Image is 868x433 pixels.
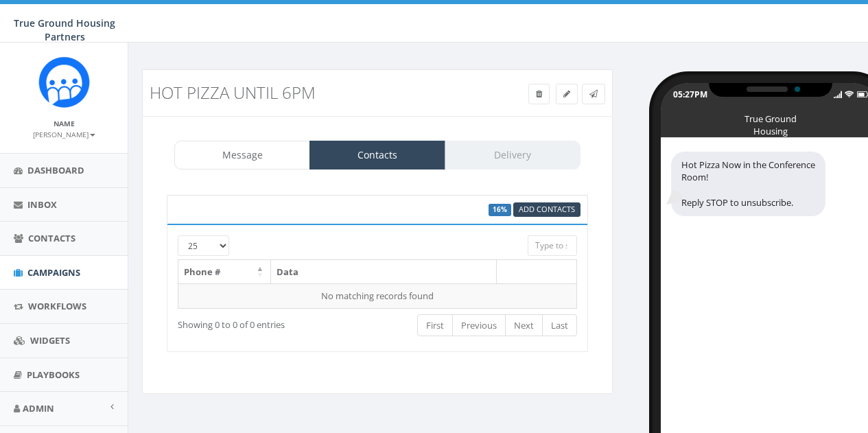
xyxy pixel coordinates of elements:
[27,266,80,279] span: Campaigns
[309,141,445,169] a: Contacts
[563,88,570,100] span: Edit Campaign
[27,164,84,176] span: Dashboard
[452,314,506,337] a: Previous
[27,368,80,381] span: Playbooks
[54,119,75,128] small: Name
[33,130,95,139] small: [PERSON_NAME]
[30,334,70,347] span: Widgets
[271,260,497,284] th: Data
[671,152,825,216] div: Hot Pizza Now in the Conference Room! Reply STOP to unsubscribe.
[178,260,271,284] th: Phone #: activate to sort column descending
[519,204,575,214] span: CSV files only
[23,402,54,414] span: Admin
[513,202,580,217] a: Add Contacts
[14,16,115,43] span: True Ground Housing Partners
[28,300,86,312] span: Workflows
[528,235,577,256] input: Type to search
[150,84,486,102] h3: Hot Pizza until 6pm
[33,128,95,140] a: [PERSON_NAME]
[417,314,453,337] a: First
[489,204,511,216] label: 16%
[542,314,577,337] a: Last
[505,314,543,337] a: Next
[178,283,577,308] td: No matching records found
[536,88,542,100] span: Delete Campaign
[27,198,57,211] span: Inbox
[28,232,75,244] span: Contacts
[519,204,575,214] span: Add Contacts
[178,313,332,331] div: Showing 0 to 0 of 0 entries
[673,89,707,100] div: 05:27PM
[174,141,310,169] a: Message
[38,56,90,108] img: Rally_Corp_Logo_1.png
[736,113,805,119] div: True Ground Housing Partners
[589,88,598,100] span: Send Test Message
